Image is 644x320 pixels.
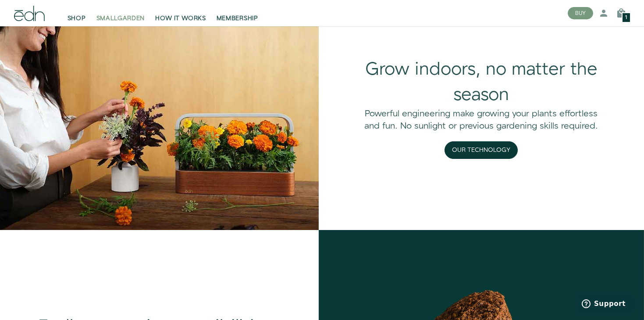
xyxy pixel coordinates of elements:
[68,14,86,23] span: SHOP
[62,4,91,23] a: SHOP
[217,14,258,23] span: MEMBERSHIP
[91,4,150,23] a: SMALLGARDEN
[568,7,593,19] button: BUY
[155,14,206,23] span: HOW IT WORKS
[211,4,263,23] a: MEMBERSHIP
[357,108,606,133] div: Powerful engineering make growing your plants effortless and fun. No sunlight or previous gardeni...
[625,15,627,20] span: 1
[357,57,606,107] div: Grow indoors, no matter the season
[576,294,635,316] iframe: Opens a widget where you can find more information
[96,14,145,23] span: SMALLGARDEN
[150,4,211,23] a: HOW IT WORKS
[445,141,518,159] button: Our Technology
